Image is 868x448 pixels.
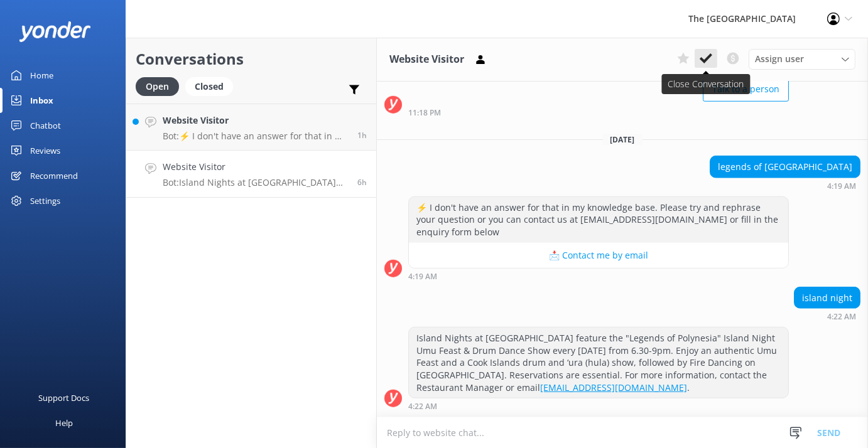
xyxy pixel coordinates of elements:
[408,273,437,280] strong: 4:19 AM
[603,134,643,145] span: [DATE]
[163,114,348,127] h4: Website Visitor
[30,113,61,138] div: Chatbot
[30,88,53,113] div: Inbox
[794,312,860,321] div: Sep 30 2025 06:22am (UTC -10:00) Pacific/Honolulu
[55,410,73,435] div: Help
[710,181,860,190] div: Sep 30 2025 06:19am (UTC -10:00) Pacific/Honolulu
[408,272,789,280] div: Sep 30 2025 06:19am (UTC -10:00) Pacific/Honolulu
[827,313,856,321] strong: 4:22 AM
[163,177,348,188] p: Bot: Island Nights at [GEOGRAPHIC_DATA] feature the "Legends of Polynesia" Island Night Umu Feast...
[795,287,860,309] div: island night
[357,130,367,141] span: Sep 30 2025 11:15am (UTC -10:00) Pacific/Honolulu
[30,63,53,88] div: Home
[30,188,60,213] div: Settings
[409,197,788,243] div: ⚡ I don't have an answer for that in my knowledge base. Please try and rephrase your question or ...
[185,77,233,96] div: Closed
[136,77,179,96] div: Open
[408,108,789,117] div: Jul 14 2025 01:18am (UTC -10:00) Pacific/Honolulu
[755,52,804,66] span: Assign user
[163,160,348,174] h4: Website Visitor
[136,79,185,93] a: Open
[408,403,437,410] strong: 4:22 AM
[185,79,239,93] a: Closed
[749,49,855,69] div: Assign User
[30,138,60,163] div: Reviews
[163,131,348,142] p: Bot: ⚡ I don't have an answer for that in my knowledge base. Please try and rephrase your questio...
[126,104,376,151] a: Website VisitorBot:⚡ I don't have an answer for that in my knowledge base. Please try and rephras...
[703,77,789,102] button: Talk to a person
[126,151,376,198] a: Website VisitorBot:Island Nights at [GEOGRAPHIC_DATA] feature the "Legends of Polynesia" Island N...
[39,385,90,410] div: Support Docs
[408,109,441,117] strong: 11:18 PM
[409,328,788,398] div: Island Nights at [GEOGRAPHIC_DATA] feature the "Legends of Polynesia" Island Night Umu Feast & Dr...
[827,183,856,190] strong: 4:19 AM
[19,21,91,42] img: yonder-white-logo.png
[408,402,789,410] div: Sep 30 2025 06:22am (UTC -10:00) Pacific/Honolulu
[540,381,687,393] a: [EMAIL_ADDRESS][DOMAIN_NAME]
[357,177,367,188] span: Sep 30 2025 06:22am (UTC -10:00) Pacific/Honolulu
[30,163,78,188] div: Recommend
[136,47,367,71] h2: Conversations
[710,156,860,178] div: legends of [GEOGRAPHIC_DATA]
[389,51,464,68] h3: Website Visitor
[409,243,788,268] button: 📩 Contact me by email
